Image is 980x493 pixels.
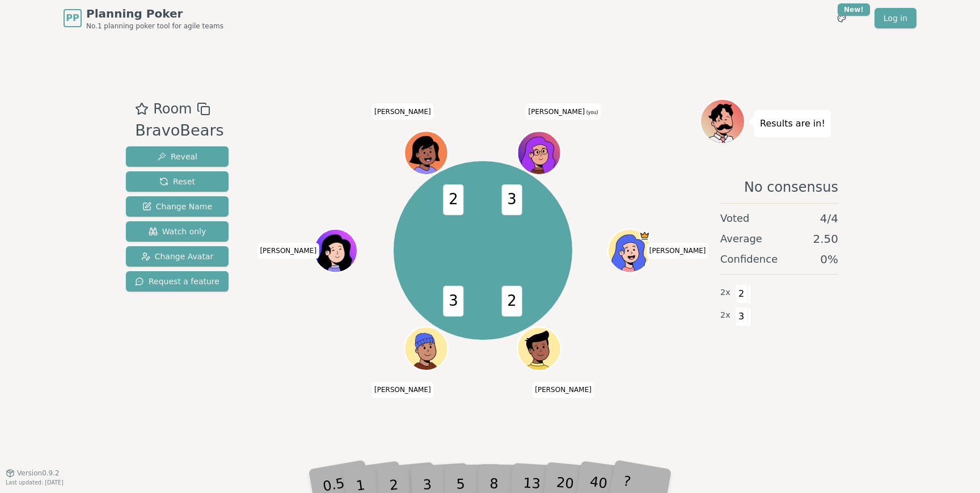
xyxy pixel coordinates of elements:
[519,132,560,173] button: Click to change your avatar
[744,178,838,196] span: No consensus
[126,146,229,167] button: Reveal
[585,109,598,115] span: (you)
[149,226,206,237] span: Watch only
[66,11,79,25] span: PP
[720,210,750,226] span: Voted
[135,119,224,142] div: BravoBears
[6,469,60,478] button: Version0.9.2
[838,3,870,16] div: New!
[86,22,223,31] span: No.1 planning poker tool for agile teams
[720,309,730,322] span: 2 x
[820,251,838,267] span: 0 %
[371,103,434,119] span: Click to change your name
[502,286,522,317] span: 2
[6,479,64,486] span: Last updated: [DATE]
[126,246,229,267] button: Change Avatar
[820,210,838,226] span: 4 / 4
[639,230,650,241] span: Jessica is the host
[17,469,60,478] span: Version 0.9.2
[257,243,319,259] span: Click to change your name
[135,99,149,119] button: Add as favourite
[443,184,464,215] span: 2
[760,116,825,132] p: Results are in!
[64,6,223,31] a: PPPlanning PokerNo.1 planning poker tool for agile teams
[135,276,219,287] span: Request a feature
[735,307,748,326] span: 3
[647,243,709,259] span: Click to change your name
[141,251,214,262] span: Change Avatar
[142,201,212,212] span: Change Name
[720,286,730,299] span: 2 x
[720,231,762,247] span: Average
[371,382,434,398] span: Click to change your name
[502,184,522,215] span: 3
[525,103,601,119] span: Click to change your name
[126,221,229,242] button: Watch only
[86,6,223,22] span: Planning Poker
[443,286,464,317] span: 3
[126,271,229,292] button: Request a feature
[831,8,852,28] button: New!
[126,196,229,217] button: Change Name
[735,284,748,304] span: 2
[159,176,195,187] span: Reset
[813,231,838,247] span: 2.50
[153,99,192,119] span: Room
[126,171,229,192] button: Reset
[720,251,778,267] span: Confidence
[875,8,916,28] a: Log in
[157,151,197,162] span: Reveal
[532,382,594,398] span: Click to change your name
